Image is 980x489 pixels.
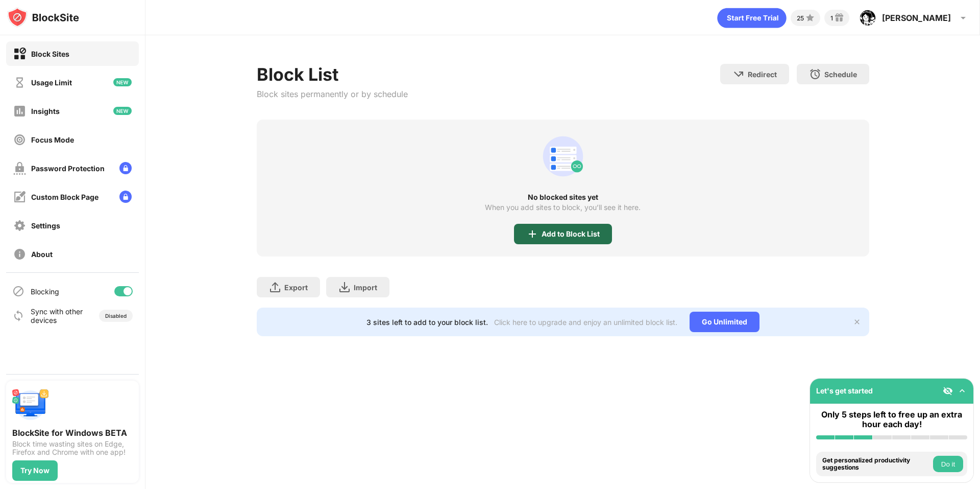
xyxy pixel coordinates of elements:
div: Add to Block List [542,230,600,238]
div: Block Sites [31,50,69,58]
div: 3 sites left to add to your block list. [366,318,488,327]
div: Insights [31,107,60,115]
img: logo-blocksite.svg [7,7,79,28]
img: new-icon.svg [113,107,132,115]
div: Get personalized productivity suggestions [822,457,930,472]
div: Settings [31,221,60,230]
div: Export [284,283,308,292]
div: Blocking [31,287,59,296]
img: focus-off.svg [13,133,26,146]
div: Custom Block Page [31,193,99,201]
div: Click here to upgrade and enjoy an unlimited block list. [494,318,677,327]
div: Try Now [20,467,50,475]
div: Disabled [105,313,127,319]
div: Import [354,283,377,292]
div: Let's get started [816,386,873,395]
div: When you add sites to block, you’ll see it here. [485,203,641,212]
img: time-usage-off.svg [13,76,26,89]
img: customize-block-page-off.svg [13,191,26,203]
img: new-icon.svg [113,78,132,86]
button: Do it [933,456,963,472]
div: 1 [830,14,833,22]
div: Usage Limit [31,78,72,87]
div: animation [538,132,587,181]
img: settings-off.svg [13,219,26,232]
div: Block sites permanently or by schedule [257,89,408,99]
img: ACg8ocK4Q4NhGYU8JSaLuJPTdmBoI-irZqBmGg9JXRsybrp1Sbu9oe023g=s96-c [860,10,876,26]
img: lock-menu.svg [119,191,132,203]
div: Sync with other devices [31,307,83,324]
div: Redirect [748,70,777,79]
img: push-desktop.svg [12,387,49,424]
img: eye-not-visible.svg [943,386,953,396]
img: block-on.svg [13,48,26,60]
img: x-button.svg [853,318,861,326]
img: blocking-icon.svg [12,285,24,297]
div: Only 5 steps left to free up an extra hour each day! [816,410,967,429]
img: password-protection-off.svg [13,162,26,175]
div: BlockSite for Windows BETA [12,428,133,438]
div: 25 [797,14,804,22]
div: Block time wasting sites on Edge, Firefox and Chrome with one app! [12,440,133,456]
div: Focus Mode [31,135,74,144]
img: reward-small.svg [833,12,845,24]
img: insights-off.svg [13,105,26,118]
div: Block List [257,64,408,85]
div: Go Unlimited [690,312,759,332]
div: No blocked sites yet [257,193,869,201]
div: About [31,250,53,259]
img: about-off.svg [13,248,26,261]
div: [PERSON_NAME] [882,13,951,23]
img: omni-setup-toggle.svg [957,386,967,396]
img: points-small.svg [804,12,816,24]
div: Password Protection [31,164,105,173]
img: lock-menu.svg [119,162,132,174]
div: animation [717,8,787,28]
div: Schedule [824,70,857,79]
img: sync-icon.svg [12,310,24,322]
